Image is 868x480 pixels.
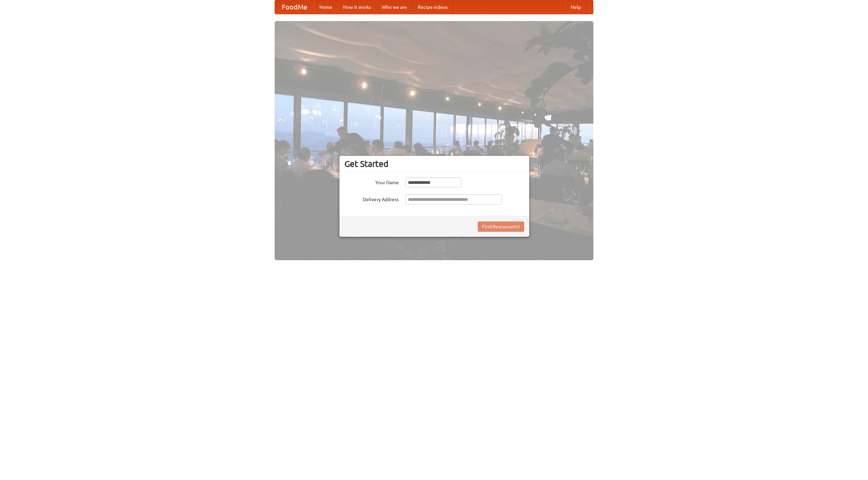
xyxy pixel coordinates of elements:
a: Help [565,0,586,14]
a: Home [314,0,338,14]
button: Find Restaurants! [478,222,524,232]
label: Your Name [344,177,399,186]
a: FoodMe [275,0,314,14]
a: How it works [338,0,376,14]
a: Who we are [376,0,412,14]
label: Delivery Address [344,194,399,203]
a: Recipe videos [412,0,453,14]
h3: Get Started [344,159,524,169]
